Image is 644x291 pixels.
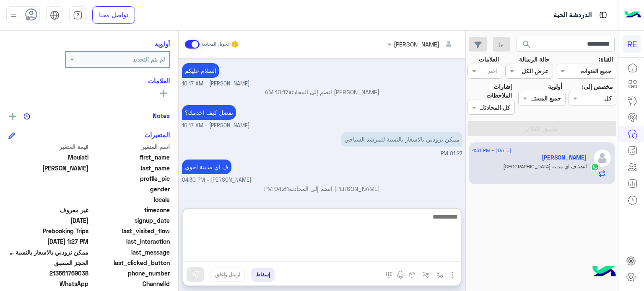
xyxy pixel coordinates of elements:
span: انت [579,163,587,170]
span: 213661769038 [8,269,88,278]
span: 2 [8,279,88,288]
span: 10:17 AM [265,88,288,95]
label: القناة: [599,55,613,64]
img: tab [598,10,608,20]
span: Abdelaziz [8,164,88,173]
p: 3/9/2025, 1:27 PM [341,132,462,147]
button: create order [405,268,419,281]
label: مخصص إلى: [582,82,613,91]
div: RE [623,35,641,53]
span: 2025-09-03T10:27:13.269Z [8,237,88,246]
a: tab [69,6,86,24]
img: hulul-logo.png [589,258,619,287]
p: [PERSON_NAME] انضم إلى المحادثة [182,184,462,193]
span: search [522,39,532,49]
span: first_name [90,153,170,162]
span: قيمة المتغير [8,142,88,151]
span: 01:27 PM [441,150,462,157]
button: select flow [433,268,447,281]
span: غير معروف [8,206,88,214]
span: phone_number [90,269,170,278]
p: 3/9/2025, 10:17 AM [182,105,236,120]
img: WhatsApp [591,163,599,171]
img: notes [23,113,30,120]
span: [PERSON_NAME] - 10:17 AM [182,122,249,130]
span: ChannelId [90,279,170,288]
small: تحويل المحادثة [201,41,229,48]
p: [PERSON_NAME] انضم إلى المحادثة [182,88,462,96]
span: Prebooking Trips [8,227,88,235]
button: search [517,37,537,55]
img: make a call [385,272,392,278]
button: تطبيق الفلاتر [467,121,616,136]
span: last_clicked_button [90,258,170,267]
span: الحجز المسبق [8,258,88,267]
span: Moulati [8,153,88,162]
span: gender [90,185,170,193]
img: tab [50,10,60,20]
p: 3/9/2025, 4:30 PM [182,160,231,174]
img: Trigger scenario [423,271,429,278]
span: null [8,185,88,193]
a: تواصل معنا [92,6,135,24]
span: last_interaction [90,237,170,246]
img: add [9,113,16,120]
img: defaultAdmin.png [593,149,612,167]
span: اسم المتغير [90,142,170,151]
label: إشارات الملاحظات [467,82,512,100]
button: إسقاط [251,268,275,282]
span: null [8,195,88,204]
img: Logo [624,6,641,24]
span: [PERSON_NAME] - 04:30 PM [182,176,251,184]
img: tab [73,10,83,20]
img: select flow [436,271,443,278]
span: [DATE] - 4:31 PM [472,147,511,154]
h5: Moulati Abdelaziz [542,154,587,161]
h6: المتغيرات [144,131,170,139]
img: create order [409,271,415,278]
span: ممكن تزودني بالاسعار بالنسبة للمرشد السياحي [8,248,88,257]
label: حالة الرسالة [519,55,550,64]
span: last_visited_flow [90,227,170,235]
img: send attachment [447,270,457,280]
h6: Notes [153,112,170,119]
img: send message [191,270,200,279]
label: العلامات [479,55,499,64]
span: 2025-09-03T05:19:33.475Z [8,216,88,225]
span: timezone [90,206,170,214]
div: اختر [487,66,499,77]
p: 3/9/2025, 10:17 AM [182,63,219,78]
p: الدردشة الحية [553,10,592,21]
span: ف اي مدينة اخوي [503,163,579,170]
span: signup_date [90,216,170,225]
img: profile [8,10,19,21]
label: أولوية [548,82,562,91]
span: 04:31 PM [264,185,289,192]
button: ارسل واغلق [210,268,245,282]
span: last_message [90,248,170,257]
button: Trigger scenario [419,268,433,281]
span: last_name [90,164,170,173]
h6: أولوية [155,40,170,48]
span: [PERSON_NAME] - 10:17 AM [182,80,249,88]
span: profile_pic [90,174,170,183]
img: send voice note [395,270,405,280]
span: locale [90,195,170,204]
h6: العلامات [8,77,170,85]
